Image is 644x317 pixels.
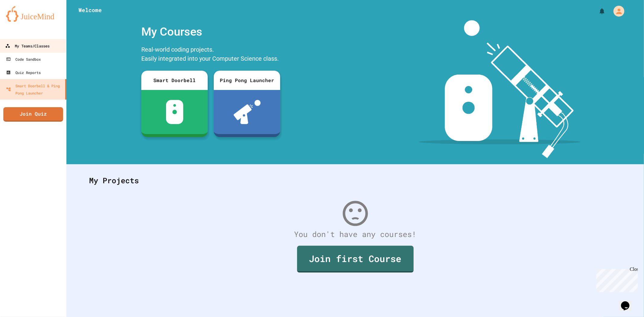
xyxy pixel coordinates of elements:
div: My Notifications [587,6,607,16]
div: Smart Doorbell [141,71,208,90]
a: Join Quiz [3,107,63,122]
div: My Courses [138,20,283,43]
div: Code Sandbox [6,56,41,63]
div: You don't have any courses! [83,229,627,240]
div: Real-world coding projects. Easily integrated into your Computer Science class. [138,43,283,66]
div: Ping Pong Launcher [214,71,280,90]
img: logo-orange.svg [6,6,60,22]
div: My Projects [83,169,627,192]
img: sdb-white.svg [166,100,183,124]
iframe: chat widget [619,293,638,311]
div: My Account [607,4,626,18]
img: ppl-with-ball.png [234,100,261,124]
img: banner-image-my-projects.png [419,20,581,158]
div: Smart Doorbell & Ping Pong Launcher [6,82,63,97]
div: My Teams/Classes [5,42,50,50]
div: Chat with us now!Close [2,2,42,38]
iframe: chat widget [594,267,638,292]
div: Quiz Reports [6,69,41,76]
a: Join first Course [297,246,414,273]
